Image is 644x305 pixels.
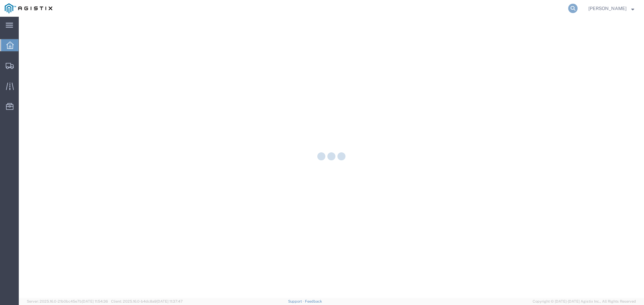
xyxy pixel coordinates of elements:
a: Feedback [305,299,322,303]
a: Support [288,299,305,303]
span: Copyright © [DATE]-[DATE] Agistix Inc., All Rights Reserved [533,299,636,304]
span: [DATE] 11:37:47 [157,299,183,303]
button: [PERSON_NAME] [588,4,635,12]
span: Khalil Walker [588,5,627,12]
span: Server: 2025.16.0-21b0bc45e7b [27,299,108,303]
span: Client: 2025.16.0-b4dc8a9 [111,299,183,303]
img: logo [5,3,52,13]
span: [DATE] 11:54:36 [82,299,108,303]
